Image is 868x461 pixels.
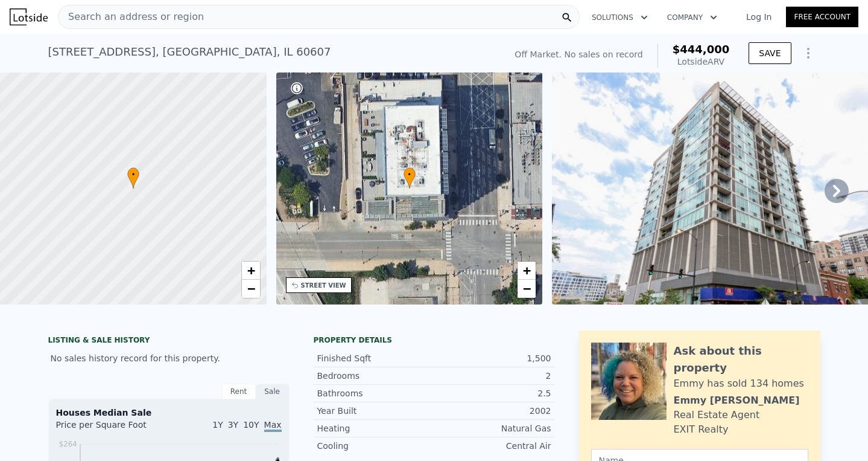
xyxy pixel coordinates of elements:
div: 2002 [434,405,551,417]
div: [STREET_ADDRESS] , [GEOGRAPHIC_DATA] , IL 60607 [48,44,331,60]
span: + [523,263,531,278]
span: 3Y [228,420,238,430]
div: Bedrooms [317,370,434,382]
div: Bathrooms [317,387,434,399]
button: SAVE [749,42,791,64]
span: − [247,281,255,296]
img: Lotside [10,8,48,25]
span: 1Y [212,420,223,430]
a: Zoom in [242,262,260,280]
div: 1,500 [434,352,551,364]
div: • [404,167,416,189]
div: EXIT Realty [674,422,729,437]
tspan: $264 [59,440,77,448]
div: No sales history record for this property. [48,347,290,369]
div: • [127,167,139,189]
span: − [523,281,531,296]
a: Log In [732,11,786,23]
div: Year Built [317,405,434,417]
button: Show Options [796,41,820,65]
div: Natural Gas [434,422,551,434]
div: Lotside ARV [673,56,730,68]
a: Free Account [786,7,858,27]
span: Max [264,420,282,432]
div: Real Estate Agent [674,408,760,422]
div: Off Market. No sales on record [515,48,642,60]
div: Rent [222,384,256,399]
div: Property details [314,335,555,345]
span: $444,000 [673,43,730,56]
div: 2.5 [434,387,551,399]
span: Search an address or region [59,10,204,24]
span: 10Y [243,420,259,430]
div: Central Air [434,440,551,452]
a: Zoom in [518,262,536,280]
div: Price per Square Foot [56,419,169,438]
div: Ask about this property [674,343,808,376]
div: Emmy has sold 134 homes [674,376,804,391]
span: • [127,169,139,180]
span: • [404,169,416,180]
span: + [247,263,255,278]
div: Cooling [317,440,434,452]
div: Finished Sqft [317,352,434,364]
div: 2 [434,370,551,382]
button: Solutions [582,7,657,28]
a: Zoom out [242,280,260,298]
div: Sale [256,384,290,399]
div: Heating [317,422,434,434]
div: LISTING & SALE HISTORY [48,335,290,347]
button: Company [657,7,727,28]
div: STREET VIEW [301,281,346,290]
div: Houses Median Sale [56,407,282,419]
div: Emmy [PERSON_NAME] [674,393,800,408]
a: Zoom out [518,280,536,298]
